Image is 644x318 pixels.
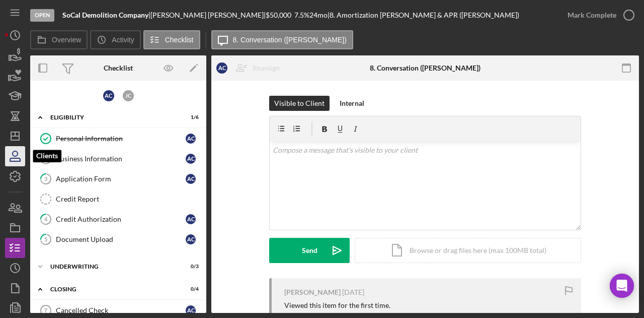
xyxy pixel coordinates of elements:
div: A C [186,154,196,164]
button: Overview [30,30,88,49]
label: Activity [112,36,134,44]
div: | 8. Amortization [PERSON_NAME] & APR ([PERSON_NAME]) [328,11,519,19]
div: 8. Conversation ([PERSON_NAME]) [370,64,480,72]
a: 4Credit AuthorizationAC [35,209,201,229]
div: Send [302,238,317,263]
div: Underwriting [50,264,174,270]
div: Eligibility [50,114,174,120]
a: Credit Report [35,189,201,209]
div: Document Upload [56,235,186,243]
button: 8. Conversation ([PERSON_NAME]) [211,30,353,49]
div: 7.5 % [294,11,309,19]
div: Credit Authorization [56,215,186,223]
label: 8. Conversation ([PERSON_NAME]) [233,36,347,44]
div: 24 mo [309,11,328,19]
div: 0 / 4 [181,286,199,292]
a: 5Document UploadAC [35,229,201,249]
tspan: 4 [44,216,48,222]
div: Cancelled Check [56,306,186,314]
div: [PERSON_NAME] [284,288,341,296]
div: Open Intercom Messenger [610,274,634,298]
a: 3Application FormAC [35,169,201,189]
div: A C [186,305,196,315]
div: Visible to Client [274,96,325,111]
button: Mark Complete [557,5,639,25]
div: Credit Report [56,195,201,203]
time: 2025-09-02 20:32 [342,288,364,296]
div: 1 / 6 [181,114,199,120]
div: Personal Information [56,135,186,143]
button: Internal [335,96,369,111]
div: J C [123,90,134,101]
div: Internal [340,96,364,111]
label: Checklist [165,36,194,44]
button: Send [269,238,350,263]
div: Viewed this item for the first time. [284,301,390,309]
div: A C [216,62,227,74]
tspan: 2 [44,155,47,162]
div: A C [186,234,196,244]
b: SoCal Demolition Company [62,11,148,19]
label: Overview [52,36,81,44]
div: Open [30,9,54,22]
div: Business Information [56,155,186,163]
div: Application Form [56,175,186,183]
div: Checklist [104,64,133,72]
div: A C [186,214,196,224]
button: Activity [90,30,140,49]
tspan: 7 [44,307,47,313]
div: A C [103,90,114,101]
span: $50,000 [266,11,291,19]
div: A C [186,134,196,144]
a: 2Business InformationAC [35,149,201,169]
div: A C [186,174,196,184]
a: Personal InformationAC [35,129,201,149]
tspan: 5 [44,236,47,242]
button: Checklist [143,30,200,49]
button: Visible to Client [269,96,330,111]
div: Closing [50,286,174,292]
div: Mark Complete [568,5,616,25]
div: [PERSON_NAME] [PERSON_NAME] | [150,11,266,19]
div: 0 / 3 [181,264,199,270]
button: ACReassign [211,58,290,78]
div: | [62,11,150,19]
div: Reassign [253,58,280,78]
tspan: 3 [44,175,47,182]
